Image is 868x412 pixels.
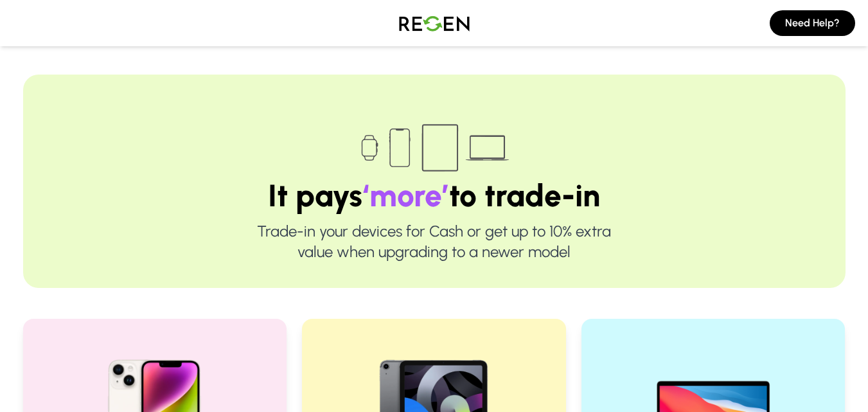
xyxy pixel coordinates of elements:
button: Need Help? [770,10,855,36]
img: Logo [389,5,479,41]
img: Trade-in devices [354,116,515,180]
h1: It pays to trade-in [64,180,804,211]
p: Trade-in your devices for Cash or get up to 10% extra value when upgrading to a newer model [64,221,804,262]
span: ‘more’ [362,177,449,214]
